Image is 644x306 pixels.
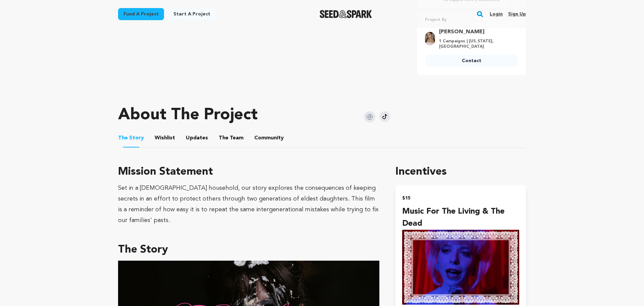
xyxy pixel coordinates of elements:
a: Fund a project [118,8,164,20]
h3: The Story [118,242,379,258]
img: Seed&Spark Tiktok Icon [379,111,390,122]
h1: About The Project [118,107,258,123]
img: incentive [402,230,519,305]
span: The [219,134,228,142]
span: Team [219,134,244,142]
span: Community [254,134,284,142]
span: Story [118,134,144,142]
h4: Music for the Living & the Dead [402,206,519,230]
h1: Incentives [395,164,526,180]
span: Wishlist [155,134,175,142]
span: Updates [186,134,208,142]
a: Start a project [168,8,216,20]
img: f353599bd2e2e20d.png [425,32,435,45]
a: Seed&Spark Homepage [320,10,372,18]
a: Goto Nicole Alejandra Klein profile [439,28,514,36]
a: Contact [425,55,518,67]
h3: Mission Statement [118,164,379,180]
div: Set in a [DEMOGRAPHIC_DATA] household, our story explores the consequences of keeping secrets in ... [118,183,379,226]
img: Seed&Spark Logo Dark Mode [320,10,372,18]
h2: $15 [402,193,519,203]
a: Login [490,9,503,19]
span: The [118,134,128,142]
a: Sign up [508,9,526,19]
p: 1 Campaigns | [US_STATE], [GEOGRAPHIC_DATA] [439,39,514,49]
img: Seed&Spark Instagram Icon [364,111,375,123]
